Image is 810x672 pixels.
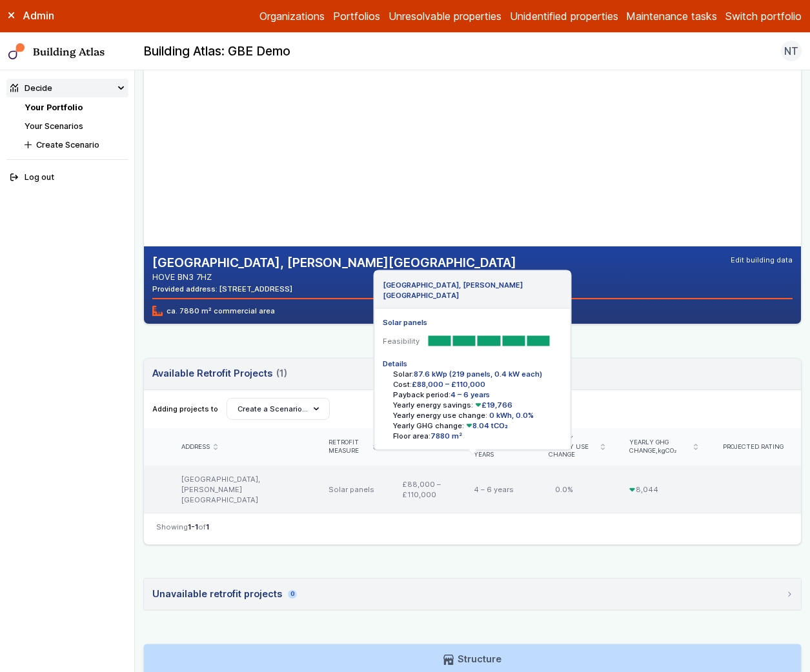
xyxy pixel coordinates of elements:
span: 1-1 [188,522,198,531]
a: Your Scenarios [25,121,83,131]
button: Create Scenario [21,135,128,154]
li: Floor area: [393,431,562,441]
span: 7880 m² [430,431,462,440]
div: 8,044 [617,466,710,513]
li: Solar: [393,369,562,379]
span: Address [181,443,210,451]
a: Unresolvable properties [389,8,501,24]
a: Your Portfolio [25,103,83,112]
img: main-0bbd2752.svg [8,43,25,60]
a: Organizations [259,8,325,24]
button: Log out [6,168,128,187]
li: Yearly GHG change: [393,420,562,431]
a: Portfolios [333,8,380,24]
span: 4 – 6 years [451,390,490,399]
li: Payback period: [393,390,562,400]
span: 0 kWh, 0.0% [487,411,534,420]
button: Edit building data [731,255,793,265]
nav: Table navigation [144,513,801,544]
h2: [GEOGRAPHIC_DATA], [PERSON_NAME][GEOGRAPHIC_DATA] [152,255,516,272]
summary: Unavailable retrofit projects0 [144,578,801,609]
div: Solar panels [316,466,390,513]
span: 87.6 kWp (219 panels, 0.4 kW each) [414,370,542,379]
h2: Building Atlas: GBE Demo [143,43,290,60]
li: Yearly energy savings: [393,400,562,410]
span: kgCO₂ [658,447,676,454]
li: Cost: [393,379,562,390]
span: £19,766 [473,400,512,410]
div: 0.0% [536,466,617,513]
span: Adding projects to [152,404,218,414]
li: Yearly energy use change: [393,410,562,420]
summary: Decide [6,79,128,97]
span: (1) [276,366,287,380]
a: Maintenance tasks [626,8,717,24]
h5: Details [383,359,562,369]
span: Retrofit measure [329,439,369,455]
div: Provided address: [STREET_ADDRESS] [152,284,516,294]
button: Switch portfolio [725,8,802,24]
span: NT [784,43,798,59]
div: 4 – 6 years [461,466,536,513]
span: 8.04 tCO₂ [464,421,508,430]
a: Unidentified properties [510,8,618,24]
span: 0 [288,590,296,598]
span: £88,000 – £110,000 [412,380,485,389]
h3: Structure [443,652,501,666]
button: NT [781,41,802,61]
div: Decide [10,82,52,94]
span: ca. 7880 m² commercial area [152,306,275,316]
span: Yearly GHG change, [629,439,689,455]
div: Unavailable retrofit projects [152,587,297,601]
address: HOVE BN3 7HZ [152,271,516,283]
span: Showing of [156,522,209,532]
span: 1 [206,522,209,531]
button: Create a Scenario… [227,398,330,420]
h3: Available Retrofit Projects [152,366,287,380]
span: Yearly energy use change [549,435,596,459]
div: [GEOGRAPHIC_DATA], [PERSON_NAME][GEOGRAPHIC_DATA] [168,466,316,513]
div: £88,000 – £110,000 [389,466,461,513]
div: Projected rating [723,443,789,451]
